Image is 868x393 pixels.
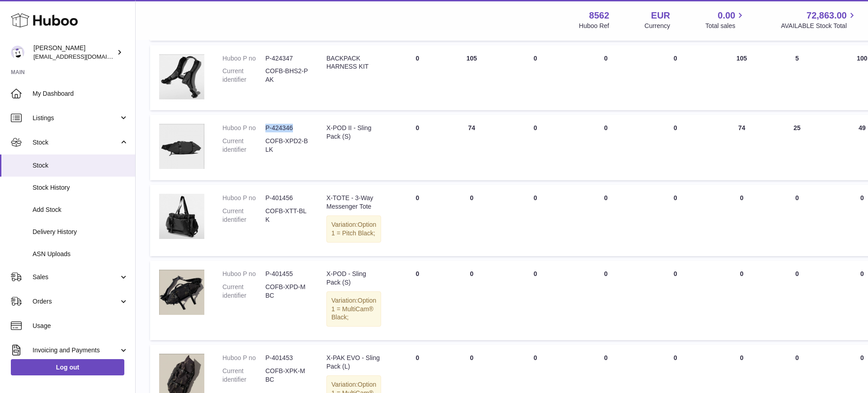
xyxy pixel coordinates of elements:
dt: Current identifier [222,67,265,84]
span: AVAILABLE Stock Total [781,22,857,30]
dt: Current identifier [222,283,265,300]
td: 0 [499,115,572,180]
td: 105 [711,45,773,111]
dt: Current identifier [222,137,265,154]
a: 0.00 Total sales [705,9,745,30]
img: product image [159,194,204,239]
div: X-PAK EVO - Sling Pack (L) [326,354,381,371]
td: 0 [499,261,572,340]
dd: P-401455 [265,270,308,278]
td: 0 [390,45,444,111]
td: 0 [390,185,444,256]
dt: Huboo P no [222,270,265,278]
dt: Huboo P no [222,124,265,132]
td: 0 [572,115,640,180]
span: Listings [33,114,119,122]
td: 0 [499,45,572,111]
span: Option 1 = MultiCam® Black; [331,297,376,321]
div: [PERSON_NAME] [33,44,115,61]
dd: P-401456 [265,194,308,202]
span: Usage [33,322,128,330]
img: product image [159,124,204,169]
a: 72,863.00 AVAILABLE Stock Total [781,9,857,30]
td: 0 [572,185,640,256]
dd: COFB-XTT-BLK [265,207,308,224]
img: product image [159,54,204,99]
span: 0 [674,270,677,277]
td: 0 [390,115,444,180]
td: 0 [444,185,499,256]
span: 0 [674,354,677,361]
dt: Current identifier [222,207,265,224]
span: Stock [33,138,119,147]
td: 0 [773,261,822,340]
td: 0 [444,261,499,340]
span: Sales [33,273,119,281]
dt: Huboo P no [222,194,265,202]
dt: Huboo P no [222,54,265,63]
dd: COFB-XPD2-BLK [265,137,308,154]
span: 0 [674,124,677,131]
td: 0 [390,261,444,340]
div: BACKPACK HARNESS KIT [326,54,381,71]
span: Stock [33,161,128,170]
td: 0 [711,185,773,256]
img: product image [159,270,204,315]
span: Orders [33,297,119,306]
td: 0 [572,45,640,111]
td: 0 [711,261,773,340]
td: 74 [711,115,773,180]
span: My Dashboard [33,89,128,98]
span: ASN Uploads [33,250,128,258]
span: 0 [674,55,677,62]
span: 0 [674,194,677,201]
strong: EUR [651,9,670,22]
dd: COFB-XPD-MBC [265,283,308,300]
td: 25 [773,115,822,180]
span: 0.00 [718,9,736,22]
img: fumi@codeofbell.com [11,46,24,59]
dd: P-424346 [265,124,308,132]
td: 0 [499,185,572,256]
td: 5 [773,45,822,111]
td: 74 [444,115,499,180]
div: X-TOTE - 3-Way Messenger Tote [326,194,381,211]
div: Currency [645,22,670,30]
dd: P-401453 [265,354,308,362]
td: 0 [773,185,822,256]
dt: Huboo P no [222,354,265,362]
dd: P-424347 [265,54,308,63]
dd: COFB-BHS2-PAK [265,67,308,84]
div: Huboo Ref [579,22,609,30]
dd: COFB-XPK-MBC [265,367,308,384]
span: Total sales [705,22,745,30]
span: Add Stock [33,206,128,214]
dt: Current identifier [222,367,265,384]
div: Variation: [326,291,381,327]
span: [EMAIL_ADDRESS][DOMAIN_NAME] [33,53,133,60]
div: X-POD - Sling Pack (S) [326,270,381,287]
div: Variation: [326,215,381,243]
strong: 8562 [589,9,609,22]
span: 72,863.00 [807,9,847,22]
span: Option 1 = Pitch Black; [331,221,376,237]
td: 105 [444,45,499,111]
td: 0 [572,261,640,340]
span: Delivery History [33,228,128,236]
span: Stock History [33,183,128,192]
a: Log out [11,359,124,375]
div: X-POD II - Sling Pack (S) [326,124,381,141]
span: Invoicing and Payments [33,346,119,355]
